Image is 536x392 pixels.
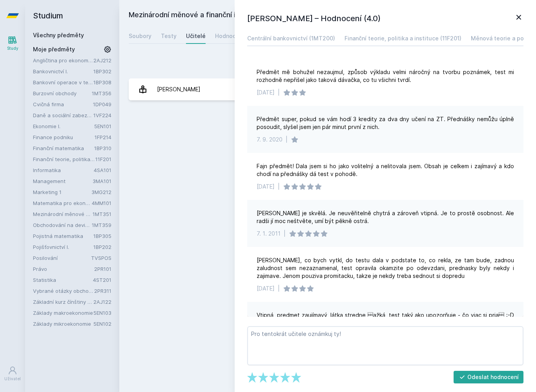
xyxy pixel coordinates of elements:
[93,211,111,217] a: 1MT351
[94,145,111,151] a: 1BP310
[33,199,92,207] a: Matematika pro ekonomy
[33,177,93,185] a: Management
[4,376,21,382] div: Uživatel
[215,28,244,44] a: Hodnocení
[33,298,93,306] a: Základní kurz čínštiny B (A1)
[93,310,111,316] a: 5EN103
[95,156,111,162] a: 11F201
[33,32,84,38] a: Všechny předměty
[129,9,436,22] h2: Mezinárodní měnové a finanční instituce (1MT351)
[33,166,94,174] a: Informatika
[7,45,18,51] div: Study
[33,210,93,218] a: Mezinárodní měnové a finanční instituce
[94,123,111,129] a: 5EN101
[33,265,94,273] a: Právo
[33,254,91,262] a: Posilování
[33,133,95,141] a: Finance podniku
[91,189,111,195] a: 3MG212
[33,155,95,163] a: Finanční teorie, politika a instituce
[257,89,275,96] div: [DATE]
[95,134,111,140] a: 1FP214
[129,78,527,100] a: [PERSON_NAME] 9 hodnocení 4.0
[186,32,206,40] div: Učitelé
[92,222,111,228] a: 1MT359
[93,321,111,327] a: 5EN102
[92,90,111,96] a: 1MT356
[33,100,93,108] a: Cvičná firma
[33,320,93,328] a: Základy mikroekonomie
[93,233,111,239] a: 1BP305
[93,112,111,118] a: 1VF224
[161,28,177,44] a: Testy
[2,31,24,55] a: Study
[93,101,111,107] a: 1DP049
[33,122,94,130] a: Ekonomie I.
[33,243,93,251] a: Pojišťovnictví I.
[278,89,280,96] div: |
[33,309,93,317] a: Základy makroekonomie
[93,178,111,184] a: 3MA101
[94,288,111,294] a: 2PR311
[33,111,93,119] a: Daně a sociální zabezpečení
[91,255,111,261] a: TVSPOS
[93,277,111,283] a: 4ST201
[129,28,151,44] a: Soubory
[186,28,206,44] a: Učitelé
[157,82,201,97] div: [PERSON_NAME]
[33,45,75,53] span: Moje předměty
[33,144,94,152] a: Finanční matematika
[257,68,514,84] div: Předmět mě bohužel nezaujmul, způsob výkladu velmi náročný na tvorbu poznámek, test mi rozhodně n...
[94,266,111,272] a: 2PR101
[93,79,111,85] a: 1BP308
[2,362,24,386] a: Uživatel
[33,188,91,196] a: Marketing 1
[92,200,111,206] a: 4MM101
[33,287,94,295] a: Vybrané otázky obchodního práva
[33,56,93,64] a: Angličtina pro ekonomická studia 2 (B2/C1)
[129,32,151,40] div: Soubory
[93,299,111,305] a: 2AJ122
[33,89,92,97] a: Burzovní obchody
[33,78,93,86] a: Bankovní operace v teorii a praxi
[33,276,93,284] a: Statistika
[161,32,177,40] div: Testy
[215,32,244,40] div: Hodnocení
[93,244,111,250] a: 1BP202
[33,67,93,75] a: Bankovnictví I.
[94,167,111,173] a: 4SA101
[93,57,111,64] a: 2AJ212
[33,232,93,240] a: Pojistná matematika
[33,221,92,229] a: Obchodování na devizovém trhu
[93,68,111,74] a: 1BP302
